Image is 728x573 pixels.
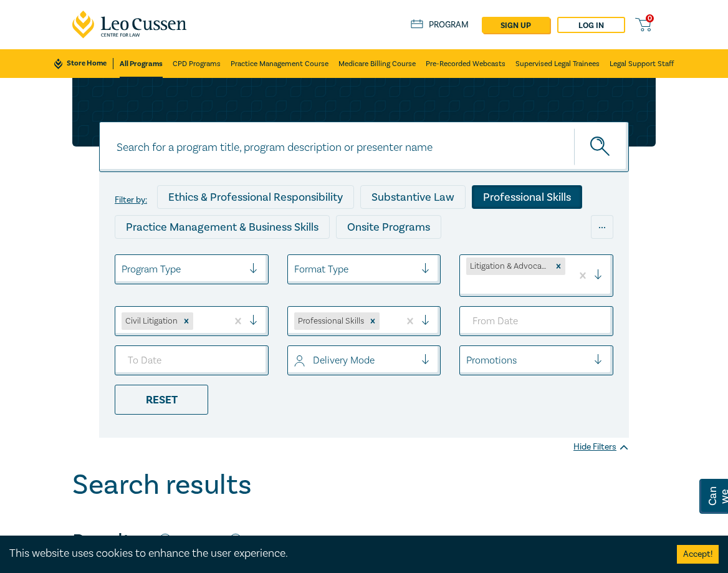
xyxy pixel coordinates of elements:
input: select [122,262,124,276]
input: select [466,279,469,292]
a: sign up [482,17,550,33]
div: Litigation & Advocacy [466,258,552,275]
a: Legal Support Staff [610,49,674,78]
input: select [294,354,297,367]
div: Remove Litigation & Advocacy [552,258,565,275]
input: select [196,314,198,328]
div: Practice Management & Business Skills [115,215,330,239]
div: Professional Skills [294,312,366,330]
a: Practice Management Course [231,49,328,78]
a: Program [411,19,469,31]
input: select [382,314,385,328]
div: Professional Skills [472,185,582,209]
h1: Search results [72,469,252,501]
div: Hide Filters [573,441,629,453]
h4: Results [72,529,141,554]
div: This website uses cookies to enhance the user experience. [9,546,658,562]
div: Live Streamed One Hour Seminars [115,245,308,269]
div: Remove Civil Litigation [180,312,193,330]
div: Substantive Law [360,185,466,209]
input: To Date [115,345,269,375]
input: From Date [459,306,613,336]
label: Filter by: [115,195,147,205]
a: Medicare Billing Course [338,49,416,78]
div: Civil Litigation [122,312,180,330]
input: Search for a program title, program description or presenter name [99,122,629,172]
a: Log in [557,17,625,33]
a: Pre-Recorded Webcasts [426,49,505,78]
a: Store Home [54,58,113,69]
div: Reset [115,385,208,415]
a: CPD Programs [173,49,221,78]
span: 0 [646,14,654,22]
a: Supervised Legal Trainees [515,49,600,78]
a: All Programs [120,49,163,78]
div: ... [591,215,613,239]
div: Onsite Programs [336,215,441,239]
label: List view [178,534,219,550]
button: Accept cookies [677,545,719,564]
div: Remove Professional Skills [366,312,380,330]
input: select [294,262,297,276]
div: Ethics & Professional Responsibility [157,185,354,209]
div: Live Streamed Conferences and Intensives [314,245,549,269]
label: Calendar view [248,534,315,550]
input: select [466,354,469,367]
